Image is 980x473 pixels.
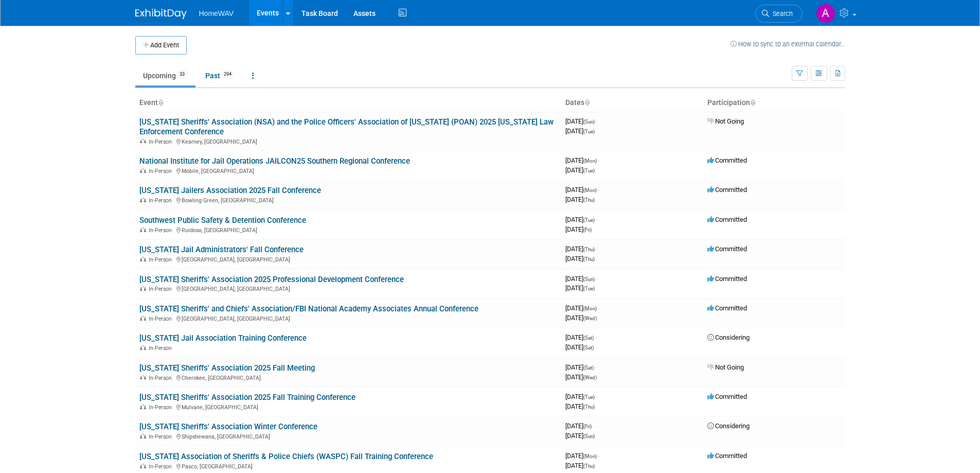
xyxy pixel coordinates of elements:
[140,286,146,291] img: In-Person Event
[707,452,747,460] span: Committed
[140,375,146,380] img: In-Person Event
[595,363,597,371] span: -
[598,186,600,194] span: -
[596,393,598,400] span: -
[583,197,595,203] span: (Thu)
[139,137,557,145] div: Kearney, [GEOGRAPHIC_DATA]
[140,197,146,202] img: In-Person Event
[139,156,410,166] a: National Institute for Jail Operations JAILCON25 Southern Regional Conference
[565,334,597,341] span: [DATE]
[583,119,595,125] span: (Sun)
[140,433,146,439] img: In-Person Event
[583,158,597,164] span: (Mon)
[583,463,595,469] span: (Thu)
[139,363,315,373] a: [US_STATE] Sheriffs' Association 2025 Fall Meeting
[139,255,557,263] div: [GEOGRAPHIC_DATA], [GEOGRAPHIC_DATA]
[139,216,306,225] a: Southwest Public Safety & Detention Conference
[139,275,404,284] a: [US_STATE] Sheriffs' Association 2025 Professional Development Conference
[561,94,703,112] th: Dates
[583,227,592,233] span: (Fri)
[565,393,598,400] span: [DATE]
[149,375,175,381] span: In-Person
[140,404,146,409] img: In-Person Event
[583,256,595,262] span: (Thu)
[565,402,595,410] span: [DATE]
[135,66,195,85] a: Upcoming33
[583,345,594,351] span: (Sat)
[149,316,175,322] span: In-Person
[149,227,175,234] span: In-Person
[565,284,595,292] span: [DATE]
[565,156,600,164] span: [DATE]
[221,71,235,78] span: 294
[139,304,478,313] a: [US_STATE] Sheriffs' and Chiefs' Association/FBI National Academy Associates Annual Conference
[139,393,355,402] a: [US_STATE] Sheriffs' Association 2025 Fall Training Conference
[139,432,557,440] div: Shipshewana, [GEOGRAPHIC_DATA]
[583,306,597,311] span: (Mon)
[139,314,557,322] div: [GEOGRAPHIC_DATA], [GEOGRAPHIC_DATA]
[707,275,747,283] span: Committed
[565,462,595,469] span: [DATE]
[139,334,307,343] a: [US_STATE] Jail Association Training Conference
[583,375,597,380] span: (Wed)
[584,98,590,107] a: Sort by Start Date
[140,227,146,232] img: In-Person Event
[707,245,747,253] span: Committed
[140,138,146,144] img: In-Person Event
[565,255,595,262] span: [DATE]
[565,363,597,371] span: [DATE]
[139,462,557,470] div: Pasco, [GEOGRAPHIC_DATA]
[703,94,845,112] th: Participation
[707,186,747,194] span: Committed
[565,373,597,381] span: [DATE]
[583,129,595,134] span: (Tue)
[565,127,595,135] span: [DATE]
[583,453,597,459] span: (Mon)
[140,256,146,261] img: In-Person Event
[707,216,747,223] span: Committed
[140,168,146,173] img: In-Person Event
[755,5,803,23] a: Search
[149,433,175,440] span: In-Person
[583,168,595,173] span: (Tue)
[598,156,600,164] span: -
[139,117,554,136] a: [US_STATE] Sheriffs' Association (NSA) and the Police Officers' Association of [US_STATE] (POAN) ...
[707,393,747,400] span: Committed
[139,373,557,381] div: Cherokee, [GEOGRAPHIC_DATA]
[583,365,594,371] span: (Sat)
[565,216,598,223] span: [DATE]
[565,245,598,253] span: [DATE]
[583,394,595,400] span: (Tue)
[176,71,188,78] span: 33
[707,363,744,371] span: Not Going
[139,452,433,461] a: [US_STATE] Association of Sheriffs & Police Chiefs (WASPC) Fall Training Conference
[158,98,163,107] a: Sort by Event Name
[598,452,600,460] span: -
[139,166,557,174] div: Mobile, [GEOGRAPHIC_DATA]
[149,345,175,352] span: In-Person
[596,216,598,223] span: -
[139,225,557,234] div: Ruidoso, [GEOGRAPHIC_DATA]
[565,275,598,283] span: [DATE]
[140,463,146,468] img: In-Person Event
[139,402,557,411] div: Mulvane, [GEOGRAPHIC_DATA]
[565,314,597,322] span: [DATE]
[596,275,598,283] span: -
[595,334,597,341] span: -
[707,304,747,312] span: Committed
[565,452,600,460] span: [DATE]
[139,186,321,195] a: [US_STATE] Jailers Association 2025 Fall Conference
[816,4,835,23] img: Amanda Jasper
[149,404,175,411] span: In-Person
[140,316,146,321] img: In-Person Event
[149,256,175,263] span: In-Person
[707,422,750,430] span: Considering
[730,40,845,48] a: How to sync to an external calendar...
[135,94,561,112] th: Event
[139,196,557,204] div: Bowling Green, [GEOGRAPHIC_DATA]
[583,276,595,282] span: (Sun)
[565,225,592,233] span: [DATE]
[598,304,600,312] span: -
[140,345,146,350] img: In-Person Event
[565,186,600,194] span: [DATE]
